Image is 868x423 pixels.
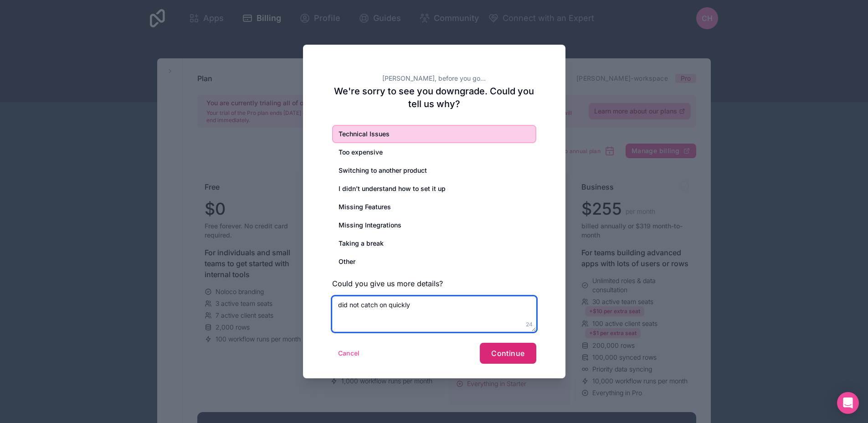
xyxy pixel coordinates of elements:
[332,180,536,198] div: I didn’t understand how to set it up
[332,253,536,271] div: Other
[480,343,536,364] button: Continue
[332,216,536,234] div: Missing Integrations
[332,85,536,110] h2: We're sorry to see you downgrade. Could you tell us why?
[332,234,536,253] div: Taking a break
[332,161,536,180] div: Switching to another product
[332,278,536,289] h3: Could you give us more details?
[332,143,536,161] div: Too expensive
[332,346,366,361] button: Cancel
[332,296,536,332] textarea: did not catch on quickly
[332,74,536,83] h2: [PERSON_NAME], before you go...
[837,392,859,414] div: Open Intercom Messenger
[332,125,536,143] div: Technical Issues
[332,198,536,216] div: Missing Features
[491,349,524,358] span: Continue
